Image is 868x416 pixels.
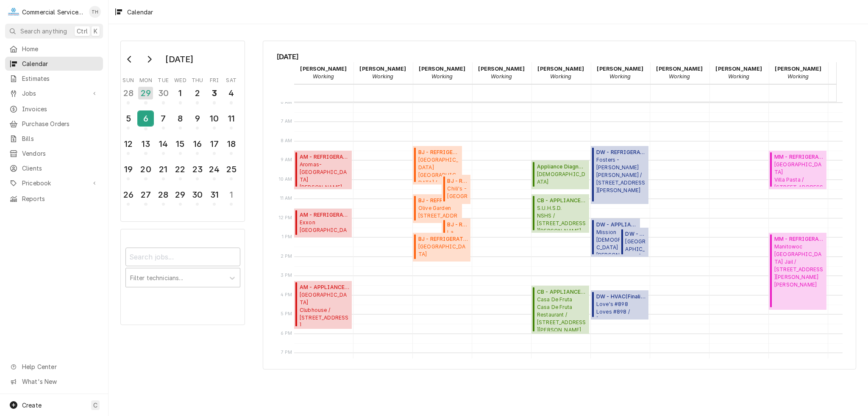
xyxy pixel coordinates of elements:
[172,74,189,84] th: Wednesday
[442,175,470,204] div: BJ - REFRIGERATION(Parts Pick-Up)Chili's - [GEOGRAPHIC_DATA][STREET_ADDRESS][PERSON_NAME]
[278,311,295,317] span: 5 PM
[77,27,88,36] span: Ctrl
[620,228,648,256] div: DW - REFRIGERATION(Finalized)[GEOGRAPHIC_DATA][STREET_ADDRESS]
[531,286,590,334] div: [Service] CB - APPLIANCE Casa De Fruta Casa De Fruta Restaurant / 10021 Pacheco Pass Hwy, Hollist...
[191,112,204,125] div: 9
[656,66,703,72] strong: [PERSON_NAME]
[418,204,459,220] span: Olive Garden [STREET_ADDRESS]
[208,163,221,176] div: 24
[278,292,295,298] span: 4 PM
[139,188,152,201] div: 27
[263,41,856,369] div: Calendar Calendar
[620,228,648,256] div: [Service] DW - REFRIGERATION Marathon Gas Station 215 E Alisal St, Salinas, CA 93901 ID: JOB-9727...
[22,402,42,409] span: Create
[5,176,103,190] a: Go to Pricebook
[8,6,19,18] div: Commercial Service Co.'s Avatar
[22,149,99,158] span: Vendors
[278,157,295,163] span: 9 AM
[591,290,649,319] div: DW - HVAC(Finalized)Love's #898Loves #898 / [STREET_ADDRESS]
[22,194,99,203] span: Reports
[300,66,347,72] strong: [PERSON_NAME]
[537,66,584,72] strong: [PERSON_NAME]
[225,112,238,125] div: 11
[8,6,19,18] div: C
[22,164,99,173] span: Clients
[277,215,295,221] span: 12 PM
[225,87,238,99] div: 4
[531,160,590,189] div: [Service] Appliance Diagnostic Masonic Temple 48 E San Joaquin St, Salinas, CA 93901 ID: JOB-9711...
[419,66,465,72] strong: [PERSON_NAME]
[94,27,97,36] span: K
[22,44,99,53] span: Home
[22,59,99,68] span: Calendar
[22,119,99,128] span: Purchase Orders
[728,73,749,80] em: Working
[225,163,238,176] div: 25
[596,229,637,254] span: Mission [DEMOGRAPHIC_DATA][PERSON_NAME][PERSON_NAME] [STREET_ADDRESS][PERSON_NAME][PERSON_NAME]
[775,66,821,72] strong: [PERSON_NAME]
[447,229,468,245] span: La Michoacana Plus [STREET_ADDRESS]
[537,296,587,331] span: Casa De Fruta Casa De Fruta Restaurant / [STREET_ADDRESS][PERSON_NAME]
[189,74,206,84] th: Thursday
[531,194,590,233] div: [Service] CB - APPLIANCE S.U.H.S.D. NSHS / 55 Kip Dr, Salinas, CA 93906 ID: JOB-9726 Status: Fina...
[625,238,646,254] span: [GEOGRAPHIC_DATA] [STREET_ADDRESS]
[22,89,86,98] span: Jobs
[447,221,468,229] span: BJ - REFRIGERATION ( Finalized )
[413,233,471,262] div: BJ - REFRIGERATION(Finalized)[GEOGRAPHIC_DATA][GEOGRAPHIC_DATA] [STREET_ADDRESS]
[208,188,221,201] div: 31
[774,235,824,243] span: MM - REFRIGERATION ( Uninvoiced )
[89,6,101,18] div: TH
[5,132,103,146] a: Bills
[206,74,223,84] th: Friday
[125,240,240,296] div: Calendar Filters
[120,229,245,325] div: Calendar Filters
[122,87,135,99] div: 28
[5,24,103,39] button: Search anythingCtrlK
[5,161,103,175] a: Clients
[22,134,99,143] span: Bills
[120,74,137,84] th: Sunday
[294,151,352,189] div: AM - REFRIGERATION(Finalized)Aromas-[GEOGRAPHIC_DATA][PERSON_NAME]Aromas School / [STREET_ADDRESS...
[413,233,471,262] div: [Service] BJ - REFRIGERATION Carmel Valley Manor Carmel Valley Manor 8545 Carmel Valley Rd., Carm...
[418,149,459,156] span: BJ - REFRIGERATION ( Finalized )
[550,73,571,80] em: Working
[22,74,99,83] span: Estimates
[278,99,295,106] span: 6 AM
[122,138,135,150] div: 12
[591,146,649,204] div: DW - REFRIGERATION(Finalized)Fosters - [PERSON_NAME][PERSON_NAME] / [STREET_ADDRESS][PERSON_NAME]
[313,73,334,80] em: Working
[300,211,349,219] span: AM - REFRIGERATION ( Finalized )
[597,66,643,72] strong: [PERSON_NAME]
[139,138,152,150] div: 13
[5,42,103,56] a: Home
[609,73,631,80] em: Working
[774,153,824,161] span: MM - REFRIGERATION ( Finalized )
[442,175,470,204] div: [Service] BJ - REFRIGERATION Chili's - Salinas 1940 N. Davis Rd., Salinas, CA 93906 ID: JOB-9721 ...
[591,146,649,204] div: [Service] DW - REFRIGERATION Fosters - Hollister Foster's - Hollister / 441 Tres Pinos Rd., Holli...
[137,74,155,84] th: Monday
[491,73,512,80] em: Working
[715,66,762,72] strong: [PERSON_NAME]
[20,27,67,36] span: Search anything
[418,235,468,243] span: BJ - REFRIGERATION ( Finalized )
[174,188,187,201] div: 29
[769,62,828,83] div: Mark Mottau - Working
[537,204,587,230] span: S.U.H.S.D. NSHS / [STREET_ADDRESS][PERSON_NAME]
[191,188,204,201] div: 30
[442,218,470,247] div: [Service] BJ - REFRIGERATION La Michoacana Plus 712 E Alisal St, Salinas, CA 93905 ID: JOB-9728 S...
[294,281,352,329] div: AM - APPLIANCE(Active)[GEOGRAPHIC_DATA]Clubhouse / [STREET_ADDRESS]
[5,57,103,71] a: Calendar
[138,111,153,126] div: 6
[591,218,640,257] div: [Service] DW - APPLIANCE Mission San Juan Bautista 600 First St, San Juan Bautista, CA 95045 ID: ...
[596,293,646,300] span: DW - HVAC ( Finalized )
[294,281,352,329] div: [Service] AM - APPLIANCE Monterey Peninsula Country Club Clubhouse / 3000 Club Rd, Monterey, CA 9...
[596,300,646,317] span: Love's #898 Loves #898 / [STREET_ADDRESS]
[225,188,238,201] div: 1
[208,87,221,99] div: 3
[5,102,103,116] a: Invoices
[537,288,587,296] span: CB - APPLIANCE ( Finalized )
[120,41,245,222] div: Calendar Day Picker
[769,233,827,310] div: [Service] MM - REFRIGERATION Manitowoc San Benito County Jail / 710 Flynn Rd, Hollister, CA 95023...
[431,73,453,80] em: Working
[278,195,295,202] span: 11 AM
